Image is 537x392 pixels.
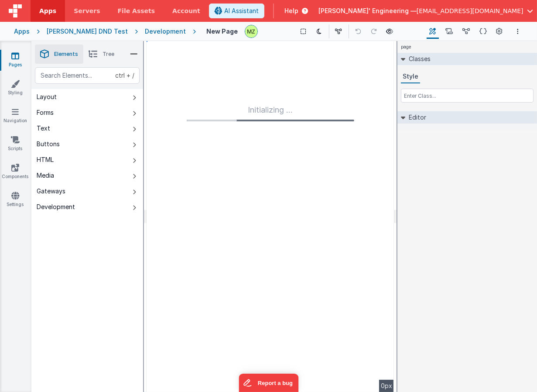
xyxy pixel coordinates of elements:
span: [EMAIL_ADDRESS][DOMAIN_NAME] [417,7,523,15]
div: Development [37,203,75,211]
button: Text [31,120,143,136]
h4: page [397,41,415,53]
button: Development [31,199,143,215]
div: Gateways [37,187,65,196]
div: Apps [14,27,30,36]
span: Servers [74,7,100,15]
div: Forms [37,108,54,117]
div: Buttons [37,140,60,148]
img: 095be3719ea6209dc2162ba73c069c80 [245,25,257,38]
div: Initializing ... [187,104,354,121]
button: Gateways [31,183,143,199]
div: Layout [37,93,57,101]
button: Forms [31,105,143,120]
button: Options [513,26,523,37]
iframe: Marker.io feedback button [239,374,298,392]
button: Buttons [31,136,143,152]
span: File Assets [118,7,155,15]
input: Enter Class... [401,89,534,103]
div: Media [37,171,54,180]
span: AI Assistant [224,7,259,15]
span: Apps [39,7,56,15]
button: AI Assistant [209,3,264,18]
span: [PERSON_NAME]' Engineering — [318,7,417,15]
h2: Classes [405,53,431,65]
input: Search Elements... [35,67,140,84]
h2: Editor [405,111,426,124]
div: Text [37,124,50,133]
span: Help [284,7,298,15]
button: HTML [31,152,143,168]
span: + / [115,67,134,84]
button: Style [401,70,420,83]
div: ctrl [115,71,125,80]
button: Layout [31,89,143,105]
div: --> [147,41,394,392]
button: Media [31,168,143,183]
div: HTML [37,155,54,164]
div: 0px [379,380,394,392]
button: [PERSON_NAME]' Engineering — [EMAIL_ADDRESS][DOMAIN_NAME] [318,7,533,15]
div: Development [145,27,186,36]
span: Elements [54,51,78,58]
div: [PERSON_NAME] DND Test [47,27,128,36]
span: Tree [103,51,114,58]
h4: New Page [206,28,238,34]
